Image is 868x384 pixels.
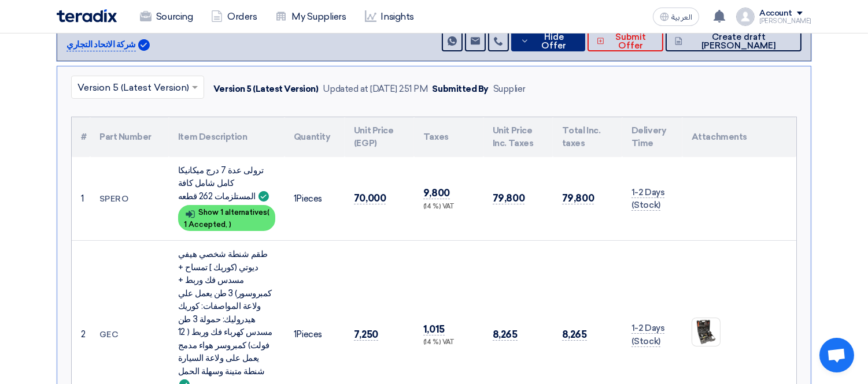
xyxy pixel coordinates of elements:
div: Open chat [819,338,854,372]
img: GEC__1758099517975.jpg [692,318,720,346]
span: 8,265 [562,329,587,341]
th: Attachments [682,117,796,157]
span: ( [267,208,269,217]
td: 1 [72,157,90,241]
button: Submit Offer [588,31,663,51]
div: (14 %) VAT [423,338,474,348]
a: Insights [356,4,423,29]
a: My Suppliers [266,4,355,29]
img: profile_test.png [736,8,755,26]
div: Account [759,9,792,18]
span: ) [229,220,231,229]
button: Create draft [PERSON_NAME] [666,31,801,51]
button: Hide Offer [511,31,585,51]
span: 79,800 [562,192,594,204]
span: 7,250 [354,329,378,341]
th: Unit Price Inc. Taxes [483,117,553,157]
a: Sourcing [131,4,202,29]
img: Verified Account [138,39,150,51]
span: 1-2 Days (Stock) [631,187,664,211]
span: 70,000 [354,192,386,204]
th: Delivery Time [622,117,682,157]
span: 1-2 Days (Stock) [631,323,664,347]
div: ترولى عدة 7 درج ميكانيكا كامل شامل كافة المستلزمات 262 قطعه [178,164,275,203]
span: العربية [671,13,692,21]
th: Quantity [285,117,345,157]
p: شركة الاتحاد التجاري [67,38,136,52]
span: Submit Offer [607,33,654,50]
button: العربية [653,8,699,26]
a: Orders [202,4,266,29]
div: Updated at [DATE] 2:51 PM [323,83,428,96]
span: 1 Accepted, [184,220,227,229]
div: [PERSON_NAME] [759,18,811,24]
td: Pieces [285,157,345,241]
div: Version 5 (Latest Version) [213,83,319,96]
span: 1,015 [423,323,445,335]
span: 79,800 [493,192,525,204]
div: Show 1 alternatives [178,205,275,231]
th: Total Inc. taxes [553,117,622,157]
th: Item Description [169,117,285,157]
span: 9,800 [423,187,450,199]
span: 8,265 [493,329,518,341]
span: 1 [294,329,297,340]
th: Part Number [90,117,169,157]
span: Hide Offer [532,33,575,50]
div: (14 %) VAT [423,202,474,212]
th: # [72,117,90,157]
span: 1 [294,193,297,204]
div: Supplier [493,83,526,96]
th: Taxes [414,117,483,157]
img: Teradix logo [57,9,117,23]
div: Submitted By [433,83,489,96]
span: Create draft [PERSON_NAME] [685,33,792,50]
td: SPERO [90,157,169,241]
th: Unit Price (EGP) [345,117,414,157]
